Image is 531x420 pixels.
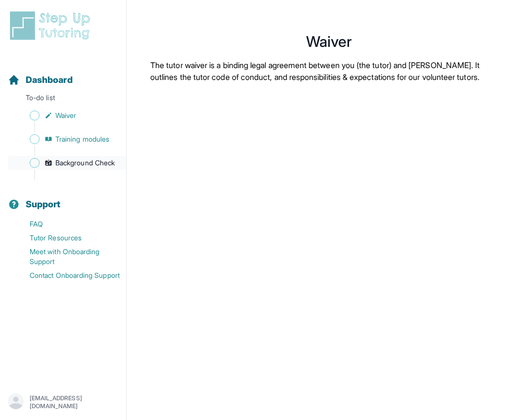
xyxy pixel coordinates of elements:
[4,182,122,215] button: Support
[8,109,126,122] a: Waiver
[8,231,126,245] a: Tutor Resources
[30,394,118,410] p: [EMAIL_ADDRESS][DOMAIN_NAME]
[26,73,73,87] span: Dashboard
[8,268,126,282] a: Contact Onboarding Support
[8,245,126,268] a: Meet with Onboarding Support
[8,10,96,41] img: logo
[8,132,126,146] a: Training modules
[55,158,115,168] span: Background Check
[8,156,126,170] a: Background Check
[150,36,507,47] h1: Waiver
[55,111,76,120] span: Waiver
[8,393,118,411] button: [EMAIL_ADDRESS][DOMAIN_NAME]
[8,73,73,87] a: Dashboard
[4,57,122,91] button: Dashboard
[150,59,507,83] p: The tutor waiver is a binding legal agreement between you (the tutor) and [PERSON_NAME]. It outli...
[8,217,126,231] a: FAQ
[55,134,109,144] span: Training modules
[4,93,122,107] p: To-do list
[26,197,61,211] span: Support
